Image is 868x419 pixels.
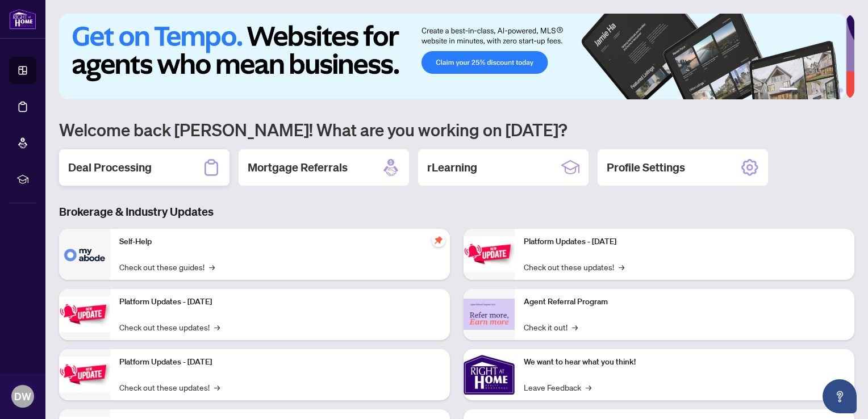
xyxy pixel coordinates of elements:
h2: Deal Processing [68,160,152,175]
span: → [214,381,220,393]
p: Self-Help [119,236,441,248]
img: Slide 0 [59,14,846,99]
img: logo [9,9,36,30]
button: 1 [779,88,798,93]
img: Platform Updates - September 16, 2025 [59,296,110,332]
h2: rLearning [427,160,477,175]
button: 6 [838,88,843,93]
img: Self-Help [59,229,110,280]
a: Leave Feedback→ [524,381,591,393]
span: → [214,321,220,333]
span: pushpin [432,233,445,247]
button: 3 [811,88,816,93]
p: Platform Updates - [DATE] [119,356,441,368]
p: Platform Updates - [DATE] [524,236,845,248]
h2: Mortgage Referrals [248,160,348,175]
span: → [209,261,215,273]
img: Platform Updates - June 23, 2025 [464,236,515,272]
h1: Welcome back [PERSON_NAME]! What are you working on [DATE]? [59,119,854,140]
img: Agent Referral Program [464,299,515,330]
p: Agent Referral Program [524,296,845,308]
button: 5 [829,88,834,93]
h3: Brokerage & Industry Updates [59,204,854,220]
h2: Profile Settings [607,160,685,175]
button: 4 [820,88,825,93]
a: Check out these updates!→ [119,381,220,393]
span: → [586,381,591,393]
a: Check it out!→ [524,321,578,333]
a: Check out these guides!→ [119,261,215,273]
button: Open asap [823,379,857,413]
a: Check out these updates!→ [524,261,624,273]
img: We want to hear what you think! [464,349,515,400]
p: We want to hear what you think! [524,356,845,368]
span: → [572,321,578,333]
p: Platform Updates - [DATE] [119,296,441,308]
a: Check out these updates!→ [119,321,220,333]
button: 2 [802,88,807,93]
span: → [619,261,624,273]
img: Platform Updates - July 21, 2025 [59,357,110,392]
span: DW [14,388,31,404]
